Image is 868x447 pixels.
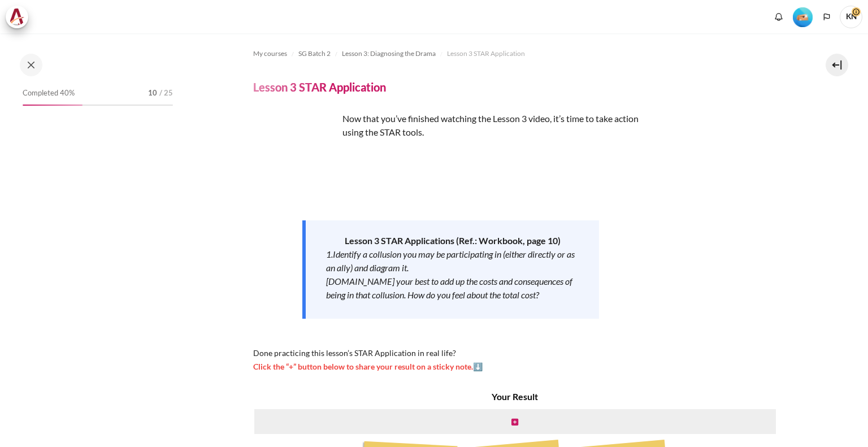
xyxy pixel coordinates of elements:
[23,105,83,106] div: 40%
[253,348,456,358] span: Done practicing this lesson’s STAR Application in real life?
[253,390,777,403] h4: Your Result
[298,49,331,59] span: SG Batch 2
[793,6,813,27] div: Level #2
[326,276,572,300] em: [DOMAIN_NAME] your best to add up the costs and consequences of being in that collusion. How do y...
[342,49,436,59] span: Lesson 3: Diagnosing the Drama
[793,7,813,27] img: Level #2
[253,362,483,371] span: Click the “+” button below to share your result on a sticky note.⬇️
[840,6,862,28] span: KN
[447,49,525,59] span: Lesson 3 STAR Application
[342,47,436,60] a: Lesson 3: Diagnosing the Drama
[326,249,575,273] em: 1.Identify a collusion you may be participating in (either directly or as an ally) and diagram it.
[345,235,561,246] strong: Lesson 3 STAR Applications (Ref.: Workbook, page 10)
[447,47,525,60] a: Lesson 3 STAR Application
[9,8,25,25] img: Architeck
[253,49,287,59] span: My courses
[511,418,518,426] i: Create new note in this column
[159,88,173,99] span: / 25
[253,112,338,197] img: yghj
[788,6,817,27] a: Level #2
[342,113,639,137] span: Now that you’ve finished watching the Lesson 3 video, it’s time to take action using the STAR tools.
[148,88,157,99] span: 10
[298,47,331,60] a: SG Batch 2
[253,80,386,94] h4: Lesson 3 STAR Application
[818,8,835,25] button: Languages
[770,8,787,25] div: Show notification window with no new notifications
[6,6,34,28] a: Architeck Architeck
[253,47,287,60] a: My courses
[840,6,862,28] a: User menu
[253,45,788,63] nav: Navigation bar
[23,88,75,99] span: Completed 40%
